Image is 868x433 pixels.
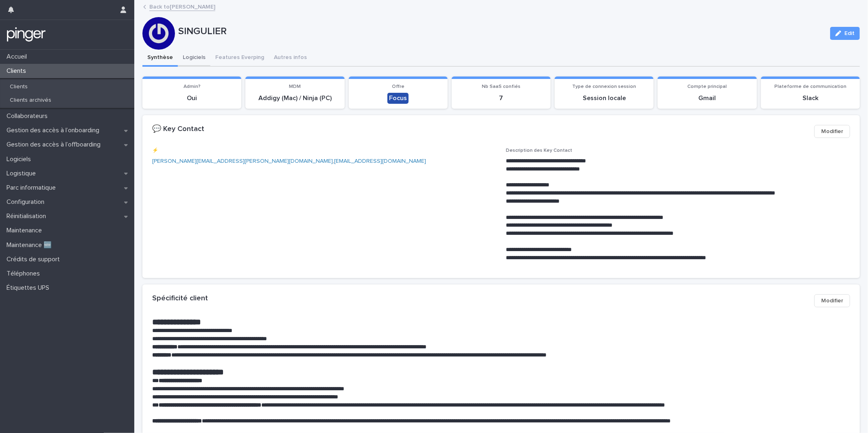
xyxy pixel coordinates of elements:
h2: Spécificité client [152,294,208,303]
button: Modifier [814,294,850,307]
button: Modifier [814,125,850,138]
p: SINGULIER [178,26,824,37]
img: mTgBEunGTSyRkCgitkcU [7,26,46,43]
p: Téléphones [3,270,46,278]
span: Plateforme de communication [774,84,846,89]
span: MDM [289,84,301,89]
p: Addigy (Mac) / Ninja (PC) [250,94,339,102]
span: ⚡️ [152,148,158,153]
span: Edit [844,31,855,36]
span: Description des Key Contact [506,148,573,153]
p: Clients [3,83,34,90]
span: Offre [392,84,404,89]
p: Maintenance 🆕 [3,241,58,249]
span: Compte principal [688,84,727,89]
p: Gestion des accès à l’onboarding [3,127,106,134]
span: Type de connexion session [572,84,636,89]
p: Étiquettes UPS [3,284,56,292]
div: Focus [387,93,409,104]
h2: 💬 Key Contact [152,125,204,134]
p: Session locale [560,94,649,102]
p: Logiciels [3,155,37,163]
p: Accueil [3,53,33,61]
button: Edit [830,27,860,40]
p: Collaborateurs [3,112,54,120]
p: Gestion des accès à l’offboarding [3,141,107,149]
p: Oui [147,94,236,102]
a: [EMAIL_ADDRESS][DOMAIN_NAME] [334,158,426,164]
p: Gmail [662,94,752,102]
button: Autres infos [269,50,312,67]
p: 7 [457,94,546,102]
p: Clients archivés [3,97,58,104]
p: Réinitialisation [3,212,52,220]
p: Configuration [3,198,51,206]
p: Parc informatique [3,184,62,192]
p: Slack [766,94,855,102]
button: Logiciels [178,50,210,67]
a: Back to[PERSON_NAME] [149,2,215,11]
p: Crédits de support [3,256,66,263]
p: Maintenance [3,227,48,234]
span: Nb SaaS confiés [482,84,520,89]
p: , [152,157,496,166]
p: Logistique [3,170,42,177]
button: Synthèse [142,50,178,67]
p: Clients [3,67,33,75]
a: [PERSON_NAME][EMAIL_ADDRESS][PERSON_NAME][DOMAIN_NAME] [152,158,333,164]
span: Modifier [821,297,843,305]
button: Features Everping [210,50,269,67]
span: Modifier [821,127,843,136]
span: Admin? [184,84,201,89]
